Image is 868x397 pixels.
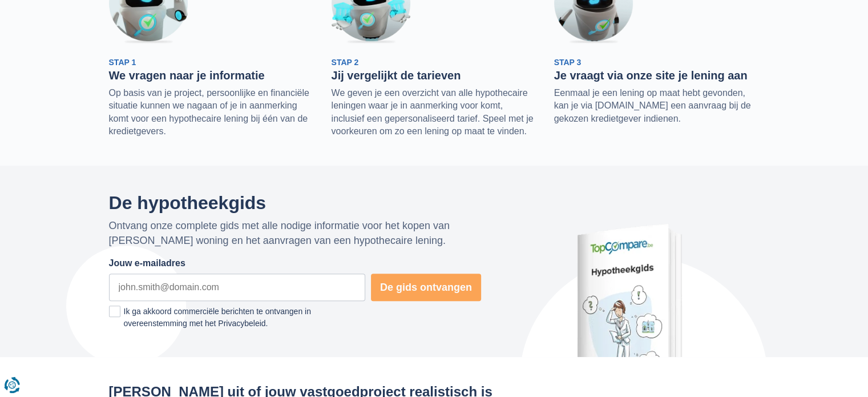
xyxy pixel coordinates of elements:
[109,257,185,270] label: Jouw e-mailadres
[332,58,359,67] span: Stap 2
[109,306,365,330] label: Ik ga akkoord commerciële berichten te ontvangen in overeenstemming met het Privacybeleid.
[109,58,136,67] span: Stap 1
[109,274,365,301] input: john.smith@domain.com
[566,216,692,357] img: De hypotheekgids
[554,58,582,67] span: Stap 3
[109,219,482,248] p: Ontvang onze complete gids met alle nodige informatie voor het kopen van [PERSON_NAME] woning en ...
[109,193,482,213] h2: De hypotheekgids
[332,87,537,138] p: We geven je een overzicht van alle hypothecaire leningen waar je in aanmerking voor komt, inclusi...
[332,69,537,82] h3: Jij vergelijkt de tarieven
[371,274,481,301] button: De gids ontvangen
[109,69,314,82] h3: We vragen naar je informatie
[109,87,314,138] p: Op basis van je project, persoonlijke en financiële situatie kunnen we nagaan of je in aanmerking...
[554,87,760,125] p: Eenmaal je een lening op maat hebt gevonden, kan je via [DOMAIN_NAME] een aanvraag bij de gekozen...
[554,69,760,82] h3: Je vraagt via onze site je lening aan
